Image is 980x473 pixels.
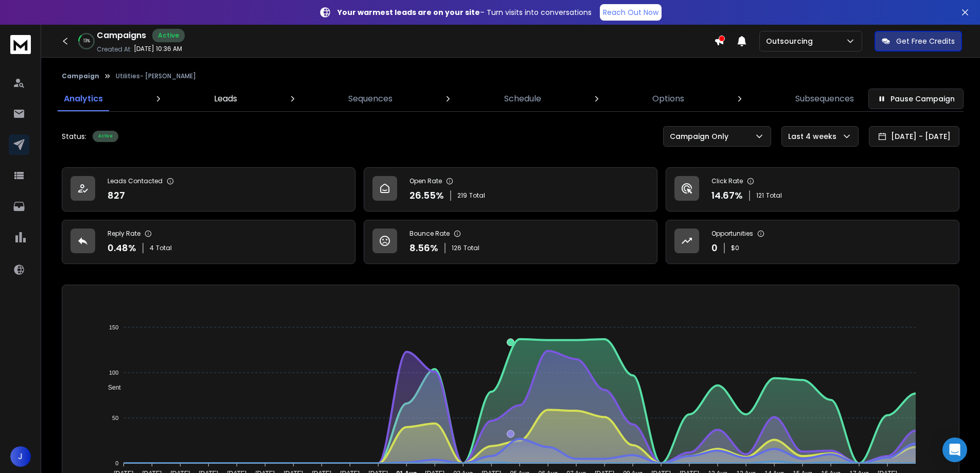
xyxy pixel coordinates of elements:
[58,86,109,111] a: Analytics
[646,86,690,111] a: Options
[115,460,118,466] tspan: 0
[108,177,163,185] p: Leads Contacted
[10,446,31,467] button: J
[869,126,959,147] button: [DATE] - [DATE]
[337,7,592,17] p: – Turn visits into conversations
[364,220,657,264] a: Bounce Rate8.56%126Total
[731,244,739,252] p: $ 0
[603,7,658,17] p: Reach Out Now
[97,45,132,54] p: Created At:
[109,370,118,376] tspan: 100
[670,131,733,142] p: Campaign Only
[652,93,684,105] p: Options
[711,188,743,203] p: 14.67 %
[152,29,185,42] div: Active
[156,244,172,252] span: Total
[711,177,743,185] p: Click Rate
[409,241,438,255] p: 8.56 %
[108,230,140,238] p: Reply Rate
[342,86,399,111] a: Sequences
[504,93,541,105] p: Schedule
[109,324,118,330] tspan: 150
[452,244,461,252] span: 126
[896,36,955,46] p: Get Free Credits
[62,167,355,212] a: Leads Contacted827
[788,131,841,142] p: Last 4 weeks
[214,93,237,105] p: Leads
[64,93,103,105] p: Analytics
[469,191,485,200] span: Total
[600,4,662,21] a: Reach Out Now
[208,86,243,111] a: Leads
[83,38,90,44] p: 13 %
[112,415,118,421] tspan: 50
[100,384,121,391] span: Sent
[409,230,450,238] p: Bounce Rate
[868,89,964,109] button: Pause Campaign
[666,220,959,264] a: Opportunities0$0
[97,29,146,42] h1: Campaigns
[464,244,479,252] span: Total
[93,131,118,142] div: Active
[62,220,355,264] a: Reply Rate0.48%4Total
[62,72,99,80] button: Campaign
[62,131,86,142] p: Status:
[108,241,136,255] p: 0.48 %
[116,72,196,80] p: Utilities- [PERSON_NAME]
[875,31,962,51] button: Get Free Credits
[108,188,125,203] p: 827
[409,188,444,203] p: 26.55 %
[10,35,31,54] img: logo
[457,191,467,200] span: 219
[150,244,154,252] span: 4
[364,167,657,212] a: Open Rate26.55%219Total
[134,45,182,53] p: [DATE] 10:36 AM
[711,230,753,238] p: Opportunities
[789,86,860,111] a: Subsequences
[756,191,764,200] span: 121
[498,86,547,111] a: Schedule
[337,7,480,17] strong: Your warmest leads are on your site
[766,191,782,200] span: Total
[409,177,442,185] p: Open Rate
[666,167,959,212] a: Click Rate14.67%121Total
[795,93,854,105] p: Subsequences
[942,437,967,462] div: Open Intercom Messenger
[711,241,718,255] p: 0
[348,93,393,105] p: Sequences
[766,36,817,46] p: Outsourcing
